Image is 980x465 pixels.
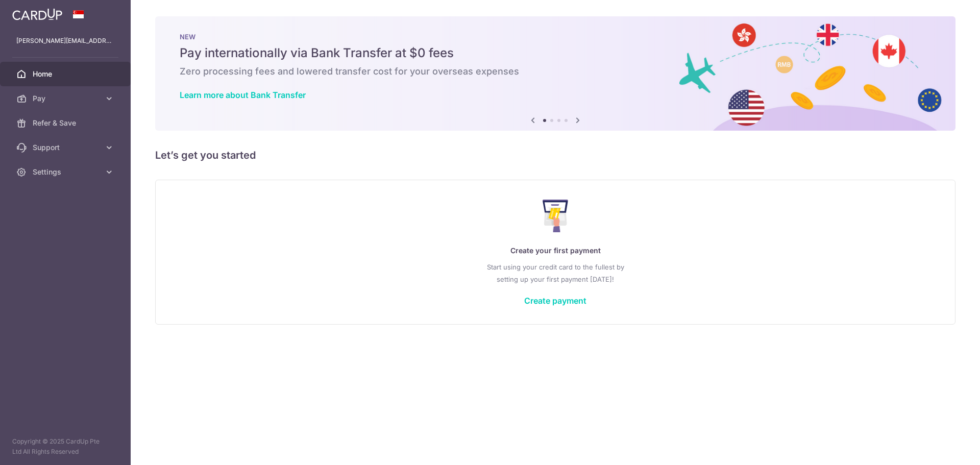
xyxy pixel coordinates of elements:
p: NEW [180,33,931,41]
h6: Zero processing fees and lowered transfer cost for your overseas expenses [180,65,931,78]
a: Learn more about Bank Transfer [180,90,306,100]
span: Pay [33,93,100,104]
img: CardUp [12,8,62,20]
p: Create your first payment [176,244,935,257]
span: 帮助 [26,7,42,16]
span: Refer & Save [33,118,100,128]
a: Create payment [524,296,586,306]
span: Settings [33,167,100,177]
h5: Let’s get you started [155,147,955,163]
span: Support [33,142,100,153]
p: Start using your credit card to the fullest by setting up your first payment [DATE]! [176,261,935,285]
img: Make Payment [543,200,569,232]
img: Bank transfer banner [155,16,955,131]
p: [PERSON_NAME][EMAIL_ADDRESS][DOMAIN_NAME] [16,36,114,46]
span: Home [33,69,100,79]
h5: Pay internationally via Bank Transfer at $0 fees [180,45,931,61]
